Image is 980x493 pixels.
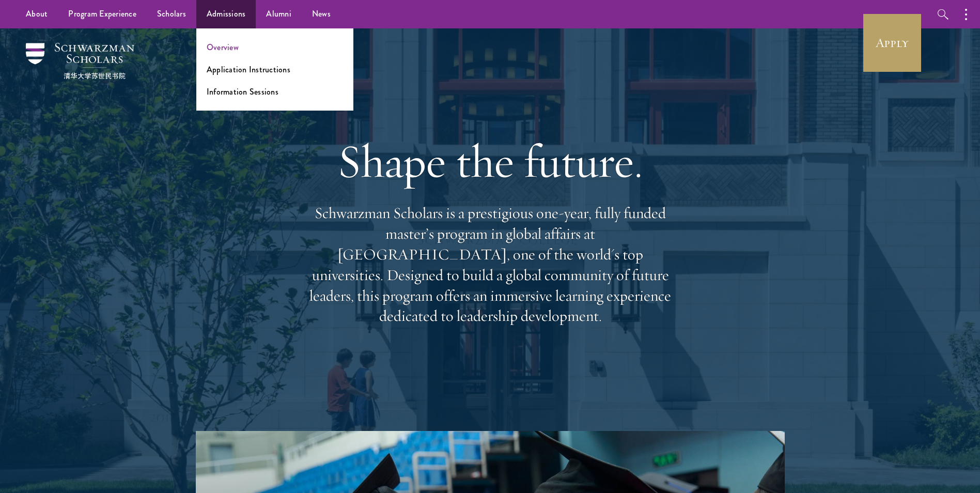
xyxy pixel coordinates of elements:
[26,43,134,79] img: Schwarzman Scholars
[304,132,676,190] h1: Shape the future.
[207,86,278,98] a: Information Sessions
[207,41,239,53] a: Overview
[863,14,921,72] a: Apply
[207,64,290,75] a: Application Instructions
[304,203,676,327] p: Schwarzman Scholars is a prestigious one-year, fully funded master’s program in global affairs at...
